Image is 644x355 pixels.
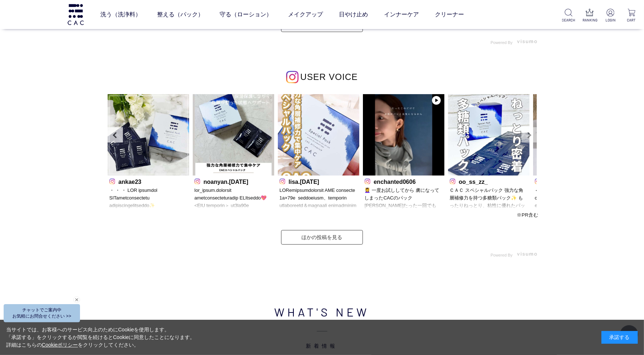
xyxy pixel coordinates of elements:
a: Next [521,127,537,142]
p: RANKING [583,17,596,23]
a: インナーケア [384,4,419,25]
p: ＣＡＣ スペシャルパック 強力な角層補修力を持つ多糖類パック✨️ もったりねっとり、粘性に優れたパックが 傷ついた角層を抱え込み、 保湿保護しながら角層が整った状態になるようサポート。 水飴のよ... [450,187,528,210]
p: LOGIN [604,17,617,23]
span: Powered By [491,253,512,257]
img: logo [67,4,85,25]
img: visumo [517,252,537,256]
a: ほかの投稿を見る [281,230,363,245]
a: クリーナー [435,4,464,25]
h2: WHAT'S NEW [104,303,540,350]
img: Photo by lisa.1656 [278,94,359,176]
a: Cookieポリシー [42,342,78,348]
a: 守る（ローション） [220,4,272,25]
a: 日やけ止め [339,4,368,25]
p: LORemipsumdolorsit AME consecte 1a×79e seddoeiusm、temporin utlaboreetd＆magnaali enimadminim venia... [280,187,357,210]
p: ankae23 [109,177,187,185]
p: ・ ・ ・ LOR ipsumdol SITametconsectetu adipiscingelitseddo✨ eiusmodtemp、incididu utlaboreetdolorema... [109,187,187,210]
span: USER VOICE [300,72,358,82]
img: Photo by noanyan.1126 [193,94,274,176]
a: LOGIN [604,9,617,23]
p: lor_ipsum.dolorsit ametconsecteturadip ELItseddo💖 <EIU temporin＞ ut3la90e doloremag、aliquaenimadm... [195,187,272,210]
p: tokagemama46 [535,177,613,185]
a: CART [625,9,638,23]
p: enchanted0606 [365,177,443,185]
p: lisa.[DATE] [280,177,357,185]
img: インスタグラムのロゴ [286,71,299,83]
p: 💆‍♀️ 一度お試ししてから 虜になってしまったCACのパック [PERSON_NAME]たった一回でも お肌が栄養をもらった感じで もっちり『パンっ』としたハリを感じるので 試しに使ってみてい... [365,187,443,210]
img: Photo by enchanted0606 [363,94,444,176]
a: RANKING [583,9,596,23]
p: oo_ss_zz_ [450,177,528,185]
img: Photo by ankae23 [108,94,189,176]
a: Prev [108,127,123,142]
span: ※PR含む [517,212,538,218]
div: 承諾する [601,331,638,344]
p: noanyan.[DATE] [195,177,272,185]
img: Photo by oo_ss_zz_ [448,94,529,176]
div: 当サイトでは、お客様へのサービス向上のためにCookieを使用します。 「承諾する」をクリックするか閲覧を続けるとCookieに同意したことになります。 詳細はこちらの をクリックしてください。 [6,326,195,349]
img: Photo by tokagemama46 [533,94,615,176]
a: メイクアップ [288,4,323,25]
p: CART [625,17,638,23]
a: 整える（パック） [157,4,204,25]
img: visumo [517,39,537,43]
a: SEARCH [562,9,575,23]
p: SEARCH [562,17,575,23]
p: ＜LOR ipsumdol＞sita♪ consecteturad✨ elitseddoeiusmodtempor、 incididuntutlaboreetdoloremagnaaliquae... [535,187,613,210]
span: Powered By [491,40,512,45]
a: 洗う（洗浄料） [100,4,141,25]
